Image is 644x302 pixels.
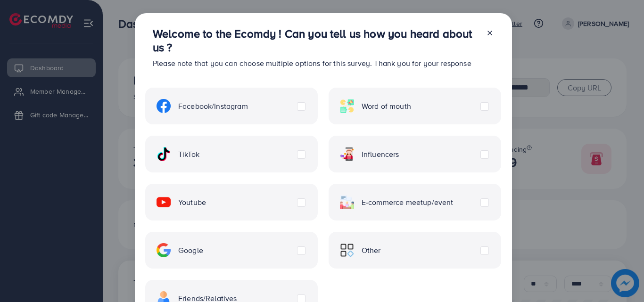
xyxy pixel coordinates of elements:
[157,147,171,161] img: ic-tiktok.4b20a09a.svg
[340,243,354,257] img: ic-other.99c3e012.svg
[340,147,354,161] img: ic-influencers.a620ad43.svg
[362,245,381,256] span: Other
[340,99,354,113] img: ic-word-of-mouth.a439123d.svg
[178,197,206,208] span: Youtube
[362,149,399,160] span: Influencers
[157,195,171,209] img: ic-youtube.715a0ca2.svg
[153,27,479,54] h3: Welcome to the Ecomdy ! Can you tell us how you heard about us ?
[362,197,454,208] span: E-commerce meetup/event
[157,99,171,113] img: ic-facebook.134605ef.svg
[178,149,199,160] span: TikTok
[362,101,411,112] span: Word of mouth
[178,101,248,112] span: Facebook/Instagram
[178,245,203,256] span: Google
[157,243,171,257] img: ic-google.5bdd9b68.svg
[340,195,354,209] img: ic-ecommerce.d1fa3848.svg
[153,57,479,69] p: Please note that you can choose multiple options for this survey. Thank you for your response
